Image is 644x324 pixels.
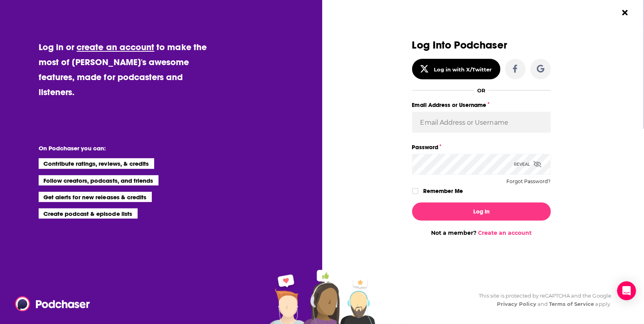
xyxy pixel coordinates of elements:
[478,229,532,236] a: Create an account
[514,154,541,175] div: Reveal
[477,87,485,94] div: OR
[549,301,594,307] a: Terms of Service
[412,59,500,79] button: Log in with X/Twitter
[507,179,551,184] button: Forgot Password?
[412,229,551,236] div: Not a member?
[15,296,84,311] a: Podchaser - Follow, Share and Rate Podcasts
[39,175,159,185] li: Follow creators, podcasts, and friends
[412,100,551,110] label: Email Address or Username
[412,39,551,51] h3: Log Into Podchaser
[412,112,551,133] input: Email Address or Username
[39,144,196,152] li: On Podchaser you can:
[412,142,551,152] label: Password
[39,208,138,219] li: Create podcast & episode lists
[497,301,536,307] a: Privacy Policy
[618,5,633,20] button: Close Button
[423,186,463,196] label: Remember Me
[412,202,551,221] button: Log In
[15,296,91,311] img: Podchaser - Follow, Share and Rate Podcasts
[434,66,492,73] div: Log in with X/Twitter
[39,192,152,202] li: Get alerts for new releases & credits
[77,41,154,52] a: create an account
[39,158,155,169] li: Contribute ratings, reviews, & credits
[617,281,636,300] div: Open Intercom Messenger
[472,292,611,308] div: This site is protected by reCAPTCHA and the Google and apply.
